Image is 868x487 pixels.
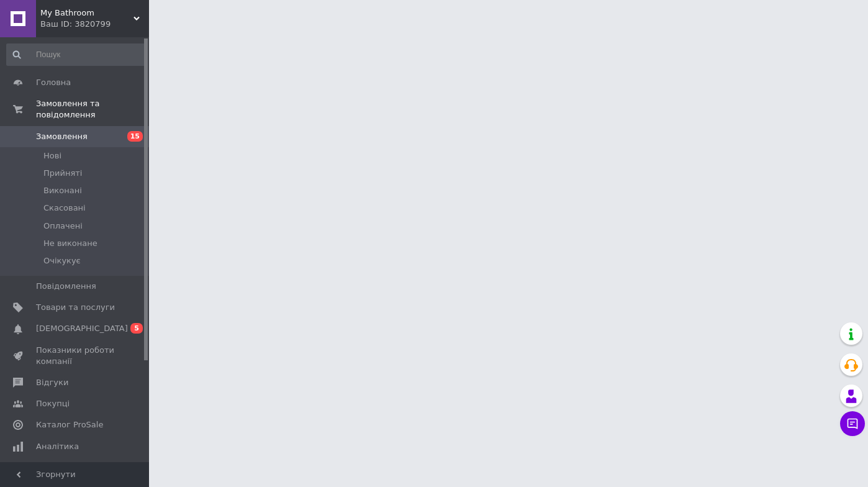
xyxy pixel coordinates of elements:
[43,255,81,266] span: Очікукує
[840,411,865,436] button: Чат з покупцем
[36,281,96,292] span: Повідомлення
[36,377,68,388] span: Відгуки
[36,98,149,121] span: Замовлення та повідомлення
[36,398,70,409] span: Покупці
[43,203,86,214] span: Скасовані
[36,302,115,313] span: Товари та послуги
[36,323,128,334] span: [DEMOGRAPHIC_DATA]
[43,185,82,196] span: Виконані
[36,419,103,430] span: Каталог ProSale
[43,168,82,179] span: Прийняті
[43,238,97,249] span: Не виконане
[40,7,133,19] span: My Bathroom
[127,131,143,142] span: 15
[43,150,61,162] span: Нові
[40,19,149,30] div: Ваш ID: 3820799
[36,345,115,367] span: Показники роботи компанії
[6,43,147,66] input: Пошук
[130,323,143,334] span: 5
[36,131,88,142] span: Замовлення
[36,441,79,452] span: Аналітика
[43,221,83,232] span: Оплачені
[36,77,71,88] span: Головна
